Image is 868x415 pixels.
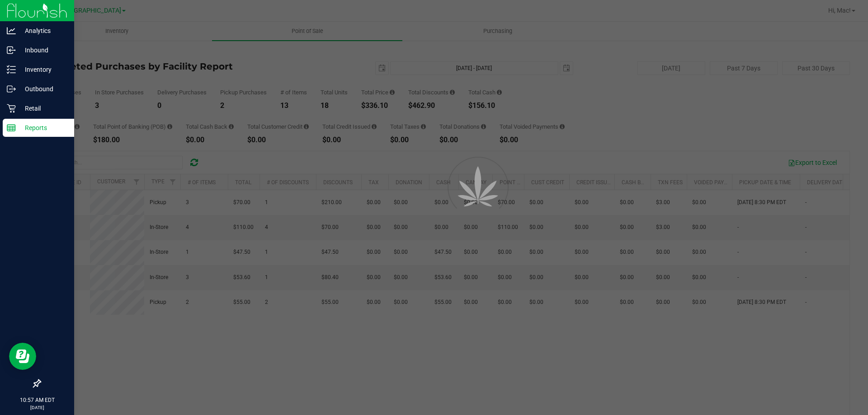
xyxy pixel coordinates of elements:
inline-svg: Inventory [7,65,16,74]
p: Analytics [16,25,70,36]
p: Inventory [16,64,70,75]
p: Retail [16,103,70,114]
inline-svg: Inbound [7,46,16,55]
inline-svg: Reports [7,123,16,132]
inline-svg: Analytics [7,26,16,35]
p: 10:57 AM EDT [4,396,70,404]
p: [DATE] [4,404,70,411]
inline-svg: Retail [7,104,16,113]
iframe: Resource center [9,343,36,370]
inline-svg: Outbound [7,84,16,93]
p: Outbound [16,84,70,94]
p: Reports [16,122,70,133]
p: Inbound [16,45,70,56]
